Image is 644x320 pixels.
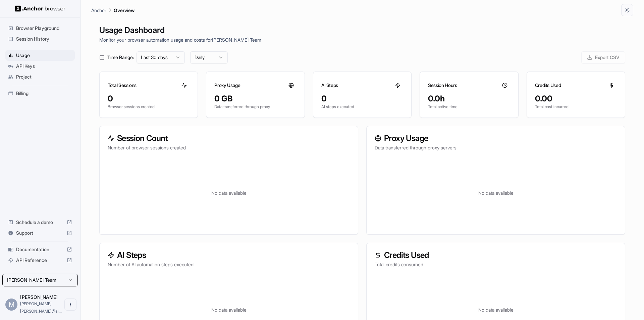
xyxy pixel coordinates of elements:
div: Session History [5,34,75,44]
div: Billing [5,88,75,99]
p: Anchor [91,7,106,14]
div: M [5,299,17,311]
h3: Credits Used [535,82,561,89]
h3: Session Count [108,134,350,142]
div: Browser Playground [5,23,75,34]
p: AI steps executed [321,104,403,109]
div: Documentation [5,244,75,255]
div: 0 [321,93,403,104]
h3: Proxy Usage [375,134,617,142]
p: Monitor your browser automation usage and costs for [PERSON_NAME] Team [99,36,625,43]
button: Open menu [64,299,76,311]
p: Data transferred through proxy servers [375,144,617,151]
span: Project [16,74,72,80]
span: API Reference [16,257,64,264]
div: 0.00 [535,93,617,104]
span: Usage [16,52,72,59]
span: Support [16,230,64,236]
h3: Credits Used [375,251,617,259]
span: Schedule a demo [16,219,64,226]
div: 0 GB [214,93,296,104]
span: Session History [16,36,72,42]
span: Time Range: [107,54,134,61]
span: Browser Playground [16,25,72,32]
div: Schedule a demo [5,217,75,228]
span: mayur.joshi@simplifyx.ai [20,301,62,314]
h1: Usage Dashboard [99,24,625,36]
span: Documentation [16,246,64,253]
nav: breadcrumb [91,6,135,14]
span: API Keys [16,63,72,70]
h3: Total Sessions [108,82,137,89]
div: Project [5,72,75,82]
div: 0 [108,93,190,104]
h3: Session Hours [428,82,457,89]
div: No data available [375,159,617,226]
div: API Keys [5,61,75,72]
p: Total credits consumed [375,261,617,268]
p: Total cost incurred [535,104,617,109]
p: Browser sessions created [108,104,190,109]
p: Total active time [428,104,510,109]
div: 0.0h [428,93,510,104]
span: Billing [16,90,72,97]
span: Mayur Joshi [20,294,58,300]
h3: AI Steps [108,251,350,259]
h3: AI Steps [321,82,338,89]
p: Number of browser sessions created [108,144,350,151]
div: Support [5,228,75,238]
div: Usage [5,50,75,61]
div: No data available [108,159,350,226]
p: Data transferred through proxy [214,104,296,109]
div: API Reference [5,255,75,266]
p: Overview [114,7,135,14]
img: Anchor Logo [15,5,65,12]
h3: Proxy Usage [214,82,240,89]
p: Number of AI automation steps executed [108,261,350,268]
